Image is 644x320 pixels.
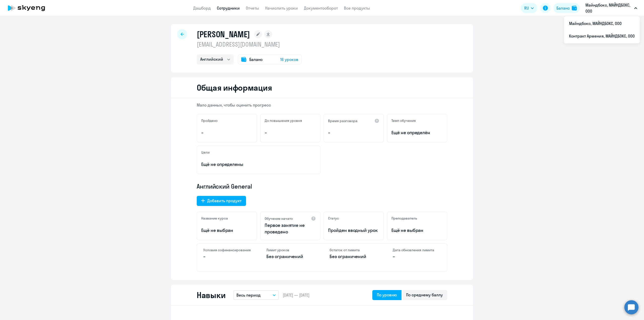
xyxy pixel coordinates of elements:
[330,248,378,252] h4: Остаток от лимита
[197,196,246,206] button: Добавить продукт
[391,129,443,136] span: Ещё не определён
[344,6,370,11] a: Все продукты
[201,161,316,168] p: Ещё не определены
[556,5,570,11] div: Баланс
[201,129,253,136] p: –
[265,129,316,136] p: –
[249,56,263,62] span: Баланс
[207,198,242,204] div: Добавить продукт
[201,227,253,234] p: Ещё не выбран
[328,227,379,234] p: Пройден вводный урок
[393,248,441,252] h4: Дата обновления лимита
[564,16,640,43] ul: RU
[197,29,250,39] h1: [PERSON_NAME]
[393,253,441,260] p: –
[193,6,211,11] a: Дашборд
[197,290,225,300] h2: Навыки
[330,253,378,260] p: Без ограничений
[266,253,314,260] p: Без ограничений
[265,6,298,11] a: Начислить уроки
[304,6,338,11] a: Документооборот
[217,6,240,11] a: Сотрудники
[203,253,251,260] p: –
[265,222,316,235] p: Первое занятие не проведено
[280,56,298,62] span: 16 уроков
[266,248,314,252] h4: Лимит уроков
[391,227,443,234] p: Ещё не выбран
[377,292,397,298] div: По уровню
[265,216,293,221] h5: Обучение начато
[236,292,261,298] p: Весь период
[391,216,417,221] h5: Преподаватель
[521,3,537,13] button: RU
[265,118,302,123] h5: До повышения уровня
[328,119,357,123] h5: Время разговора
[583,2,640,14] button: Майндбокс, МАЙНДБОКС, ООО
[203,248,251,252] h4: Условия софинансирования
[328,129,379,136] p: –
[328,216,339,221] h5: Статус
[197,83,272,93] h2: Общая информация
[553,3,580,13] button: Балансbalance
[283,292,309,298] span: [DATE] — [DATE]
[406,292,443,298] div: По среднему баллу
[391,118,416,123] h5: Темп обучения
[524,5,529,11] span: RU
[201,118,218,123] h5: Пройдено
[197,40,302,48] p: [EMAIL_ADDRESS][DOMAIN_NAME]
[572,6,577,11] img: balance
[201,150,210,155] h5: Цели
[233,290,279,300] button: Весь период
[197,182,252,190] span: Английский General
[201,216,228,221] h5: Название курса
[197,102,447,108] p: Мало данных, чтобы оценить прогресс
[246,6,259,11] a: Отчеты
[585,2,632,14] p: Майндбокс, МАЙНДБОКС, ООО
